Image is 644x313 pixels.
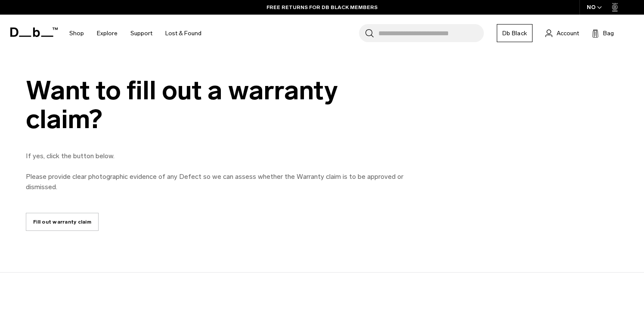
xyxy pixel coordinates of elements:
a: Shop [69,18,84,49]
a: Account [545,28,579,38]
a: Support [130,18,152,49]
span: Bag [603,29,614,38]
a: Db Black [497,24,533,42]
p: If yes, click the button below. Please provide clear photographic evidence of any Defect so we ca... [26,151,413,192]
div: Want to fill out a warranty claim? [26,76,413,134]
a: FREE RETURNS FOR DB BLACK MEMBERS [266,3,378,11]
span: Account [557,29,579,38]
a: Lost & Found [165,18,201,49]
a: Fill out warranty claim [26,213,99,231]
button: Bag [592,28,614,38]
a: Explore [97,18,118,49]
nav: Main Navigation [63,15,208,52]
